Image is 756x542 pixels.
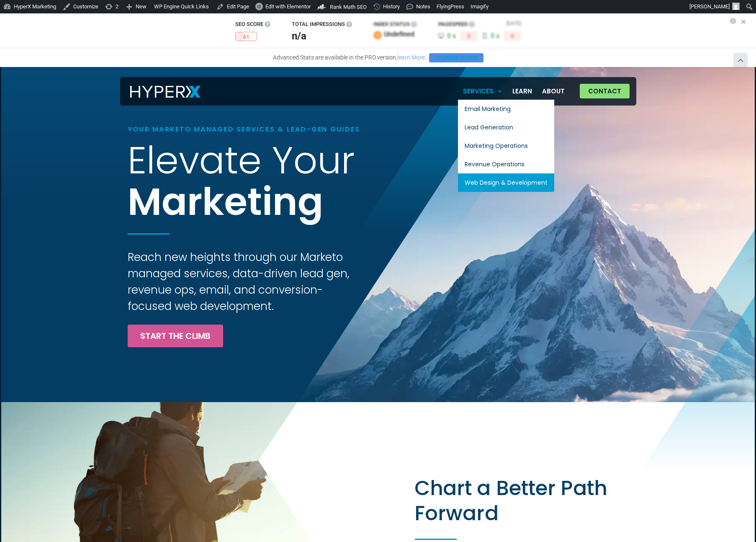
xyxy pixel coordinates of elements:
[130,86,201,98] img: HyperX Logo
[128,125,444,133] h1: Your Marketo Managed Services & Lead-Gen Guides
[429,53,483,62] a: Upgrade to PRO
[384,30,414,38] span: undefined
[588,88,621,94] span: Contact
[491,32,499,40] strong: 0 s
[330,4,367,10] span: Rank Math SEO
[128,185,162,229] span: M
[265,3,311,10] span: Edit with Elementor
[273,54,426,60] p: Advanced Stats are available in the PRO version, .
[537,83,570,100] a: About
[317,143,341,184] span: u
[128,143,147,183] span: E
[272,143,293,183] span: Y
[458,83,570,100] nav: Menu
[458,173,554,192] a: Web Design & Development
[128,249,365,315] h3: Reach new heights through our Marketo managed services, data-driven lead gen, revenue ops, email,...
[273,185,298,226] span: n
[235,20,272,28] h3: SEO Score
[507,21,521,26] span: [DATE]
[187,185,202,223] span: r
[373,20,418,28] h3: Index Status
[507,83,537,100] a: Learn
[458,100,554,118] a: Email Marketing
[225,143,238,181] span: t
[397,54,425,60] a: learn More
[458,155,554,173] a: Revenue Operations
[262,185,273,222] span: i
[458,118,554,137] a: Lead Generation
[298,67,755,477] img: Mountain summit representing Marketo managed services agency
[298,185,323,226] span: g
[458,100,554,192] ul: Services
[147,143,155,180] span: l
[341,143,355,181] span: r
[199,143,225,185] span: a
[414,476,629,527] h2: Chart a Better Path Forward
[292,20,353,28] h3: Total Impressions
[729,15,737,27] em: Learn More
[438,20,476,27] h3: PageSpeed
[292,30,306,42] strong: n/a
[140,332,211,340] span: Start the Climb
[179,143,199,183] span: v
[504,31,521,41] small: 0
[580,84,630,98] a: Contact
[458,137,554,155] a: Marketing Operations
[243,34,249,40] span: 41
[460,31,478,41] small: 0
[162,185,187,226] span: a
[247,185,262,223] span: t
[202,185,224,225] span: k
[155,143,179,184] span: e
[238,143,262,184] span: e
[128,325,223,347] a: Start the Climb
[447,32,456,40] strong: 0 s
[224,185,247,226] span: e
[458,83,507,100] a: Services
[293,143,317,184] span: o
[736,54,745,63] span: Hide Analytics Stats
